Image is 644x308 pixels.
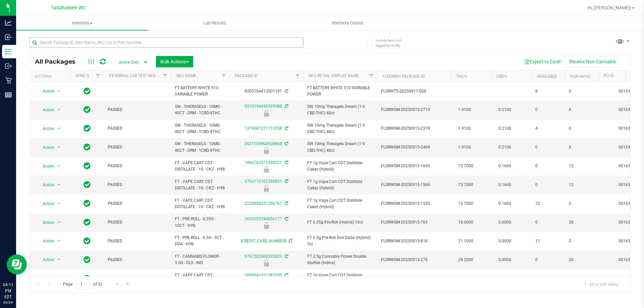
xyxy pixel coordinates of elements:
[37,180,55,190] span: Action
[284,179,288,184] span: Sync from Compliance System
[307,235,373,247] span: FT 0.5g Pre-Roll Don Dada (Hybrid) 5ct
[37,199,55,208] span: Action
[569,163,594,169] span: 12
[245,179,282,184] a: 3763110102390851
[175,179,225,191] span: FT - VAPE CART CDT DISTILLATE - 1G - CKZ - HYB
[535,182,561,188] span: 0
[495,255,515,265] span: 0.0000
[245,201,282,206] a: 2220958221286767
[307,219,373,226] span: FT 0.35g Pre-Roll (Hybrid) 10ct
[55,124,63,133] span: select
[619,164,637,168] a: 00163499
[37,143,55,152] span: Action
[57,279,108,290] span: Page of 32
[55,162,63,171] span: select
[84,142,91,152] span: In Sync
[160,70,171,82] a: Filter
[195,20,235,26] span: Lab Results
[112,279,122,288] a: Go to the next page
[35,58,82,65] span: All Packages
[569,219,594,226] span: 20
[537,74,557,79] a: Available
[569,88,594,95] span: 0
[55,199,63,208] span: select
[455,274,477,284] span: 75.4000
[535,238,561,244] span: 11
[604,73,614,78] a: PO ID
[55,180,63,190] span: select
[235,73,258,78] a: Package ID
[569,275,594,282] span: 12
[569,144,594,150] span: 6
[535,107,561,113] span: 0
[175,216,225,229] span: FT - PRE-ROLL - 0.35G - 10CT - HYB
[5,19,12,26] inline-svg: Analytics
[455,255,477,265] span: 29.2000
[75,73,101,78] a: Sync Status
[108,163,167,169] span: PASSED
[108,182,167,188] span: PASSED
[245,160,282,165] a: 1866763573398221
[535,200,561,207] span: 12
[307,253,373,266] span: FT 3.5g Cannabis Flower Double Stuffed (Indica)
[381,182,447,188] span: FLSRWGM-20250915-1566
[245,254,282,259] a: 6767202969392923
[175,160,225,173] span: FT - VAPE CART CDT DISTILLATE - 1G - CKZ - HYB
[535,144,561,150] span: 0
[284,141,288,146] span: Sync from Compliance System
[84,236,91,246] span: In Sync
[228,260,304,266] div: Launch Hold
[288,239,292,243] span: Sync from Compliance System
[307,179,373,191] span: FT 1g Vape Cart CDT Distillate Cakez (Hybrid)
[619,201,637,206] a: 00163499
[108,144,167,150] span: PASSED
[3,282,13,300] p: 04:11 PM EDT
[156,56,193,67] button: Bulk Actions
[323,20,372,26] span: Inventory Counts
[175,85,225,98] span: FT BATTERY WHITE 510 VARIABLE POWER
[37,124,55,133] span: Action
[5,63,12,69] inline-svg: Outbound
[84,218,91,227] span: In Sync
[55,255,63,264] span: select
[569,182,594,188] span: 12
[55,105,63,115] span: select
[228,185,304,192] div: Newly Received
[108,275,167,282] span: PASSED
[55,143,63,152] span: select
[5,91,12,98] inline-svg: Reports
[84,199,91,208] span: In Sync
[456,74,467,79] a: THC%
[307,272,373,285] span: FT 1g Vape Cart CDT Distillate Animal Z (Hybrid)
[109,73,162,78] a: External Lab Test Result
[16,16,149,30] a: Inventory
[535,88,561,95] span: 8
[245,104,282,109] a: 0210194690399388
[569,257,594,263] span: 20
[307,160,373,173] span: FT 1g Vape Cart CDT Distillate Cakez (Hybrid)
[588,5,631,10] span: Hi, [PERSON_NAME]!
[84,124,91,133] span: In Sync
[228,222,304,229] div: Newly Received
[307,141,373,153] span: SW 10mg Theragels Dream (1:9 CBD:THC) 40ct
[569,125,594,132] span: 0
[228,88,304,95] div: 8205704413501181
[284,126,288,131] span: Sync from Compliance System
[108,219,167,226] span: PASSED
[35,74,67,79] div: Actions
[37,255,55,264] span: Action
[108,125,167,132] span: PASSED
[455,180,477,190] span: 73.7000
[284,89,288,94] span: Sync from Compliance System
[381,275,447,282] span: FLSRWGM-20250913-429
[307,122,373,135] span: SW 10mg Theragels Dream (1:9 CBD:THC) 40ct
[228,110,304,117] div: Newly Received
[228,166,304,173] div: Newly Received
[495,161,515,171] span: 0.1660
[55,236,63,246] span: select
[5,77,12,84] inline-svg: Retail
[284,104,288,109] span: Sync from Compliance System
[455,218,477,227] span: 19.6000
[37,236,55,246] span: Action
[108,107,167,113] span: PASSED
